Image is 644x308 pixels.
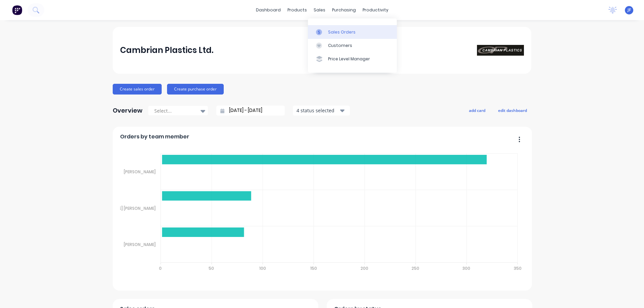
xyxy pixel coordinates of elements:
[124,242,156,247] tspan: [PERSON_NAME]
[159,265,162,271] tspan: 0
[293,106,350,116] button: 4 status selected
[412,265,419,271] tspan: 250
[477,45,524,56] img: Cambrian Plastics Ltd.
[120,133,189,141] span: Orders by team member
[310,5,329,15] div: sales
[113,104,143,117] div: Overview
[209,265,214,271] tspan: 50
[120,44,213,57] div: Cambrian Plastics Ltd.
[308,52,397,66] a: Price Level Manager
[167,84,224,95] button: Create purchase order
[310,265,317,271] tspan: 150
[359,5,392,15] div: productivity
[514,265,521,271] tspan: 350
[361,265,368,271] tspan: 200
[308,39,397,52] a: Customers
[308,25,397,39] a: Sales Orders
[297,107,339,114] div: 4 status selected
[328,43,352,49] div: Customers
[328,56,370,62] div: Price Level Manager
[12,5,22,15] img: Factory
[328,29,356,35] div: Sales Orders
[259,265,266,271] tspan: 100
[124,169,156,175] tspan: [PERSON_NAME]
[113,84,162,95] button: Create sales order
[253,5,284,15] a: dashboard
[463,265,470,271] tspan: 300
[329,5,359,15] div: purchasing
[91,205,156,211] tspan: [PERSON_NAME] [PERSON_NAME]
[465,106,490,115] button: add card
[628,7,631,13] span: JF
[494,106,531,115] button: edit dashboard
[284,5,310,15] div: products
